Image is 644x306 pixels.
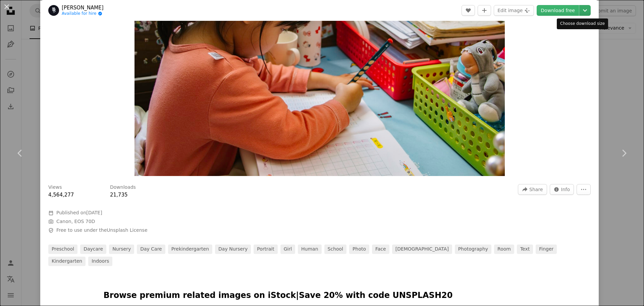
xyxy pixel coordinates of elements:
a: room [494,245,514,254]
span: 4,564,277 [48,192,74,198]
a: photo [349,245,369,254]
span: Share [529,184,543,194]
a: Next [604,121,644,185]
button: Canon, EOS 70D [56,218,95,225]
a: day care [137,245,165,254]
a: girl [280,245,295,254]
a: nursery [109,245,134,254]
a: face [372,245,389,254]
a: text [517,245,533,254]
button: Add to Collection [478,5,491,16]
a: indoors [88,257,112,266]
a: photography [455,245,491,254]
a: day nursery [215,245,251,254]
span: 21,735 [110,192,128,198]
a: kindergarten [48,257,86,266]
button: Share this image [518,184,547,195]
button: Edit image [494,5,534,16]
time: April 12, 2020 at 3:31:56 PM GMT+3 [86,210,102,215]
a: [DEMOGRAPHIC_DATA] [392,245,452,254]
span: Free to use under the [56,227,148,234]
a: preschool [48,245,77,254]
a: portrait [254,245,277,254]
span: Published on [56,210,102,215]
div: Choose download size [557,18,608,29]
h3: Downloads [110,184,136,191]
a: human [298,245,322,254]
button: Choose download size [579,5,591,16]
span: Info [561,184,570,194]
a: Available for hire [62,11,104,16]
p: Browse premium related images on iStock | Save 20% with code UNSPLASH20 [104,290,536,301]
button: Like [462,5,475,16]
button: Stats about this image [550,184,574,195]
a: Unsplash License [107,227,147,233]
a: daycare [80,245,106,254]
h3: Views [48,184,62,191]
a: prekindergarten [168,245,212,254]
button: More Actions [577,184,591,195]
img: Go to Jason Sung's profile [48,5,59,16]
a: school [324,245,346,254]
a: finger [536,245,557,254]
a: Download free [537,5,579,16]
a: [PERSON_NAME] [62,4,104,11]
